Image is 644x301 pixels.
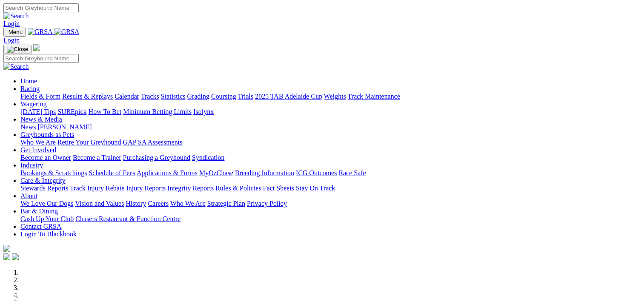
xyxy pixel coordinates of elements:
[20,123,36,131] a: News
[324,93,346,100] a: Weights
[20,100,47,108] a: Wagering
[3,28,26,37] button: Toggle navigation
[20,185,68,192] a: Stewards Reports
[57,108,86,115] a: SUREpick
[3,3,79,12] input: Search
[20,215,74,222] a: Cash Up Your Club
[20,108,56,115] a: [DATE] Tips
[207,200,245,207] a: Strategic Plan
[215,185,261,192] a: Rules & Policies
[296,185,335,192] a: Stay On Track
[20,192,37,199] a: About
[20,77,37,85] a: Home
[238,93,253,100] a: Trials
[20,162,43,169] a: Industry
[20,131,74,138] a: Greyhounds as Pets
[20,116,62,123] a: News & Media
[123,154,190,161] a: Purchasing a Greyhound
[57,139,121,146] a: Retire Your Greyhound
[9,29,23,35] span: Menu
[167,185,214,192] a: Integrity Reports
[89,169,135,176] a: Schedule of Fees
[75,215,180,222] a: Chasers Restaurant & Function Centre
[7,46,28,53] img: Close
[75,200,124,207] a: Vision and Values
[3,20,20,27] a: Login
[62,93,113,100] a: Results & Replays
[20,200,641,207] div: About
[3,253,10,260] img: facebook.svg
[247,200,287,207] a: Privacy Policy
[20,85,40,92] a: Racing
[123,108,192,115] a: Minimum Betting Limits
[20,108,641,116] div: Wagering
[211,93,236,100] a: Coursing
[28,28,53,36] img: GRSA
[20,215,641,223] div: Bar & Dining
[348,93,400,100] a: Track Maintenance
[89,108,122,115] a: How To Bet
[296,169,337,176] a: ICG Outcomes
[20,154,641,162] div: Get Involved
[20,169,641,177] div: Industry
[20,185,641,192] div: Care & Integrity
[20,139,641,146] div: Greyhounds as Pets
[20,230,77,238] a: Login To Blackbook
[20,146,56,153] a: Get Involved
[20,223,61,230] a: Contact GRSA
[235,169,294,176] a: Breeding Information
[20,123,641,131] div: News & Media
[161,93,186,100] a: Statistics
[170,200,206,207] a: Who We Are
[33,44,40,51] img: logo-grsa-white.png
[192,154,224,161] a: Syndication
[338,169,366,176] a: Race Safe
[114,93,139,100] a: Calendar
[3,245,10,252] img: logo-grsa-white.png
[20,93,641,100] div: Racing
[187,93,209,100] a: Grading
[20,177,66,184] a: Care & Integrity
[137,169,197,176] a: Applications & Forms
[20,93,60,100] a: Fields & Form
[37,123,92,131] a: [PERSON_NAME]
[263,185,294,192] a: Fact Sheets
[20,154,71,161] a: Become an Owner
[193,108,214,115] a: Isolynx
[54,28,80,36] img: GRSA
[73,154,121,161] a: Become a Trainer
[126,200,146,207] a: History
[20,169,87,176] a: Bookings & Scratchings
[3,45,31,54] button: Toggle navigation
[3,54,79,63] input: Search
[70,185,124,192] a: Track Injury Rebate
[20,200,73,207] a: We Love Our Dogs
[148,200,169,207] a: Careers
[3,37,20,44] a: Login
[141,93,159,100] a: Tracks
[12,253,19,260] img: twitter.svg
[3,63,29,71] img: Search
[20,207,58,215] a: Bar & Dining
[255,93,322,100] a: 2025 TAB Adelaide Cup
[20,139,56,146] a: Who We Are
[123,139,183,146] a: GAP SA Assessments
[126,185,166,192] a: Injury Reports
[199,169,233,176] a: MyOzChase
[3,12,29,20] img: Search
